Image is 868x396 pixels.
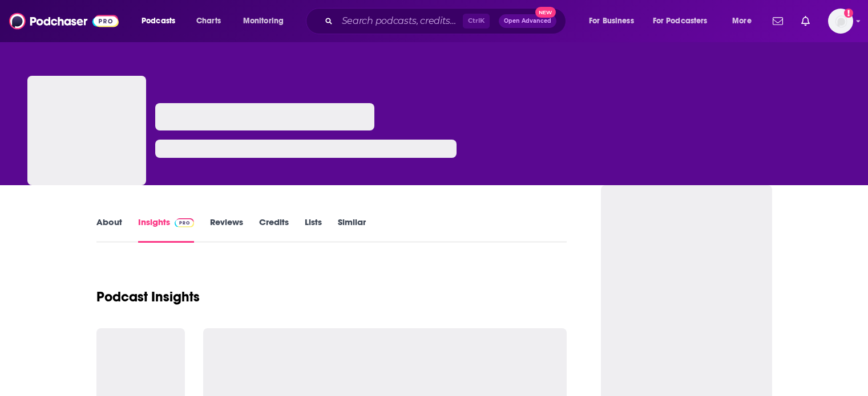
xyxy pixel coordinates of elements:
a: InsightsPodchaser Pro [138,217,195,243]
button: open menu [724,12,766,30]
span: For Podcasters [653,13,708,29]
span: New [535,7,556,18]
input: Search podcasts, credits, & more... [337,12,463,30]
button: Show profile menu [828,9,853,34]
a: Show notifications dropdown [797,11,814,31]
svg: Add a profile image [844,9,853,18]
a: Similar [338,217,366,243]
span: Monitoring [243,13,284,29]
a: About [96,217,122,243]
a: Charts [189,12,228,30]
button: open menu [134,12,190,30]
button: Open AdvancedNew [499,14,556,28]
span: Logged in as SimonElement [828,9,853,34]
span: Podcasts [142,13,175,29]
a: Reviews [210,217,243,243]
span: Ctrl K [463,14,490,28]
a: Credits [259,217,289,243]
a: Lists [305,217,322,243]
img: Podchaser Pro [175,218,195,227]
button: open menu [581,12,648,30]
span: For Business [589,13,634,29]
span: Charts [196,13,221,29]
a: Show notifications dropdown [768,11,788,31]
span: Open Advanced [504,18,551,24]
img: Podchaser - Follow, Share and Rate Podcasts [9,10,119,32]
div: Search podcasts, credits, & more... [317,8,577,34]
h1: Podcast Insights [96,288,200,305]
button: open menu [645,12,724,30]
span: More [732,13,752,29]
button: open menu [235,12,298,30]
img: User Profile [828,9,853,34]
